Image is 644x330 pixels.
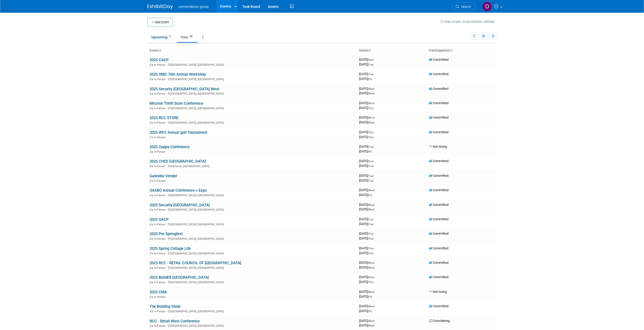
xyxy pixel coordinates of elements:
[368,232,373,235] span: (Thu)
[150,304,180,309] a: The Building Show
[359,232,375,235] span: [DATE]
[368,247,373,250] span: (Thu)
[374,58,375,61] span: -
[150,236,355,240] div: [GEOGRAPHIC_DATA], [GEOGRAPHIC_DATA]
[368,145,373,148] span: (Tue)
[150,150,153,153] img: In-Person Event
[368,58,373,61] span: (Sun)
[375,87,376,91] span: -
[368,208,375,211] span: (Wed)
[359,91,375,95] span: [DATE]
[154,179,167,183] span: In-Person
[150,281,153,283] img: In-Person Event
[375,101,376,105] span: -
[150,78,153,80] img: In-Person Event
[368,223,373,226] span: (Tue)
[359,261,376,265] span: [DATE]
[154,237,167,240] span: In-Person
[374,246,375,250] span: -
[429,232,448,235] span: Committed
[359,159,375,163] span: [DATE]
[150,223,153,225] img: In-Person Event
[368,116,375,119] span: (Mon)
[150,232,183,236] a: 2025 Pm Springfest
[150,58,169,62] a: 2025 CACP
[357,46,427,55] th: Dates
[368,165,373,167] span: (Tue)
[359,135,373,139] span: [DATE]
[359,222,373,226] span: [DATE]
[150,62,355,67] div: [GEOGRAPHIC_DATA], [GEOGRAPHIC_DATA]
[150,310,153,312] img: In-Person Event
[177,32,198,42] a: Past54
[154,63,167,67] span: In-Person
[150,179,153,182] img: In-Person Event
[427,46,497,55] th: Participation
[459,5,471,9] span: Search
[368,121,375,124] span: (Wed)
[368,78,372,80] span: (Fri)
[359,77,372,81] span: [DATE]
[368,266,375,269] span: (Wed)
[154,208,167,211] span: In-Person
[368,107,373,109] span: (Thu)
[148,18,173,27] button: Add Event
[368,160,373,163] span: (Sun)
[150,107,153,109] img: In-Person Event
[429,159,448,163] span: Committed
[368,48,371,52] a: Sort by Start Date
[150,246,191,251] a: 2025 Spring Cottage Life
[150,130,207,135] a: 2025 WFC Annual golf Tournament
[154,92,167,95] span: In-Person
[150,194,153,196] img: In-Person Event
[154,281,167,284] span: In-Person
[374,232,375,235] span: -
[368,87,375,90] span: (Wed)
[150,121,153,124] img: In-Person Event
[359,217,375,221] span: [DATE]
[150,193,355,197] div: [GEOGRAPHIC_DATA], [GEOGRAPHIC_DATA]
[359,164,373,168] span: [DATE]
[150,136,153,138] img: In-Person Event
[154,78,167,81] span: In-Person
[150,120,355,124] div: [GEOGRAPHIC_DATA], [GEOGRAPHIC_DATA]
[429,58,448,61] span: Committed
[150,208,153,211] img: In-Person Event
[375,304,376,308] span: -
[359,149,372,153] span: [DATE]
[154,121,167,124] span: In-Person
[368,310,372,313] span: (Fri)
[359,188,376,192] span: [DATE]
[368,276,375,279] span: (Wed)
[429,217,448,221] span: Committed
[450,48,452,52] a: Sort by Participation Type
[359,101,376,105] span: [DATE]
[150,164,355,168] div: Kitchener, [GEOGRAPHIC_DATA]
[150,295,153,298] img: In-Person Event
[368,174,373,177] span: (Tue)
[154,107,167,110] span: In-Person
[150,309,355,313] div: [GEOGRAPHIC_DATA], [GEOGRAPHIC_DATA]
[154,324,167,327] span: In-Person
[359,179,373,182] span: [DATE]
[429,203,448,207] span: Committed
[440,20,497,24] a: How to sync to an external calendar...
[368,295,372,298] span: (Fri)
[359,174,375,178] span: [DATE]
[359,290,376,294] span: [DATE]
[368,281,373,283] span: (Thu)
[429,87,448,91] span: Committed
[374,145,375,148] span: -
[429,275,448,279] span: Committed
[154,252,167,255] span: In-Person
[150,63,153,66] img: In-Person Event
[150,72,206,77] a: 2025 OMC 76th Annual Workshop
[429,188,448,192] span: Committed
[374,159,375,163] span: -
[375,275,376,279] span: -
[150,174,177,178] a: Gunnebo Vendor
[368,261,375,264] span: (Wed)
[179,5,209,9] span: convenience group
[429,319,450,323] span: Considering
[482,2,492,11] img: Diego Boechat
